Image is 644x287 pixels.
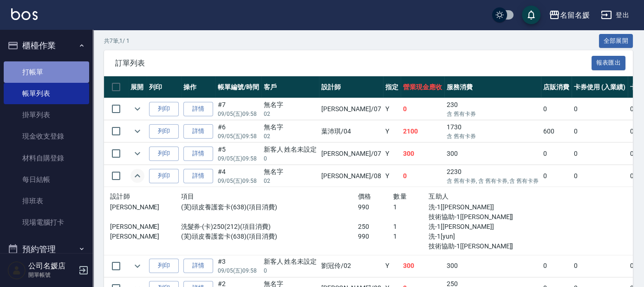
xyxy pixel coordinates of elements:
[264,267,317,275] p: 0
[183,169,213,183] a: 詳情
[183,147,213,161] a: 詳情
[522,6,540,24] button: save
[383,165,401,187] td: Y
[393,193,407,200] span: 數量
[128,76,147,98] th: 展開
[429,232,535,241] p: 洗-1[yun]
[541,76,572,98] th: 店販消費
[429,193,449,200] span: 互助人
[393,202,429,212] p: 1
[110,222,181,232] p: [PERSON_NAME]
[4,147,89,169] a: 材料自購登錄
[383,255,401,277] td: Y
[401,165,444,187] td: 0
[264,110,317,118] p: 02
[401,255,444,277] td: 300
[4,126,89,147] a: 現金收支登錄
[545,6,593,25] button: 名留名媛
[401,76,444,98] th: 營業現金應收
[149,124,179,139] button: 列印
[429,202,535,212] p: 洗-1[[PERSON_NAME]]
[218,132,259,140] p: 09/05 (五) 09:58
[264,122,317,132] div: 無名字
[264,167,317,177] div: 無名字
[572,98,628,120] td: 0
[149,102,179,116] button: 列印
[149,259,179,273] button: 列印
[572,165,628,187] td: 0
[541,120,572,142] td: 600
[358,202,393,212] p: 990
[181,202,358,212] p: (芙)頭皮養護套卡(638)(項目消費)
[110,232,181,241] p: [PERSON_NAME]
[429,212,535,222] p: 技術協助-1[[PERSON_NAME]]
[4,83,89,104] a: 帳單列表
[261,76,319,98] th: 客戶
[215,255,261,277] td: #3
[264,132,317,140] p: 02
[215,120,261,142] td: #6
[444,143,541,165] td: 300
[4,212,89,233] a: 現場電腦打卡
[4,61,89,83] a: 打帳單
[572,120,628,142] td: 0
[541,143,572,165] td: 0
[181,222,358,232] p: 洗髮券-(卡)250(212)(項目消費)
[218,267,259,275] p: 09/05 (五) 09:58
[444,255,541,277] td: 300
[4,237,89,261] button: 預約管理
[319,120,383,142] td: 葉沛琪 /04
[444,120,541,142] td: 1730
[130,124,144,138] button: expand row
[447,132,539,140] p: 含 舊有卡券
[130,102,144,116] button: expand row
[11,8,38,20] img: Logo
[218,154,259,163] p: 09/05 (五) 09:58
[264,100,317,110] div: 無名字
[110,193,130,200] span: 設計師
[572,143,628,165] td: 0
[115,59,592,68] span: 訂單列表
[215,98,261,120] td: #7
[149,169,179,183] button: 列印
[183,102,213,116] a: 詳情
[319,143,383,165] td: [PERSON_NAME] /07
[218,177,259,185] p: 09/05 (五) 09:58
[383,76,401,98] th: 指定
[383,98,401,120] td: Y
[28,261,76,271] h5: 公司名媛店
[181,76,215,98] th: 操作
[560,9,590,21] div: 名留名媛
[183,124,213,139] a: 詳情
[383,143,401,165] td: Y
[592,58,626,67] a: 報表匯出
[215,76,261,98] th: 帳單編號/時間
[218,110,259,118] p: 09/05 (五) 09:58
[401,120,444,142] td: 2100
[358,232,393,241] p: 990
[4,104,89,126] a: 掛單列表
[215,143,261,165] td: #5
[447,177,539,185] p: 含 舊有卡券, 含 舊有卡券, 含 舊有卡券
[147,76,181,98] th: 列印
[572,255,628,277] td: 0
[183,259,213,273] a: 詳情
[358,222,393,232] p: 250
[444,76,541,98] th: 服務消費
[181,232,358,241] p: (芙)頭皮養護套卡(638)(項目消費)
[110,202,181,212] p: [PERSON_NAME]
[541,255,572,277] td: 0
[393,222,429,232] p: 1
[264,257,317,267] div: 新客人 姓名未設定
[541,98,572,120] td: 0
[401,98,444,120] td: 0
[28,271,76,279] p: 開單帳號
[264,177,317,185] p: 02
[447,110,539,118] p: 含 舊有卡券
[444,98,541,120] td: 230
[358,193,371,200] span: 價格
[181,193,195,200] span: 項目
[599,34,633,48] button: 全部展開
[401,143,444,165] td: 300
[429,241,535,251] p: 技術協助-1[[PERSON_NAME]]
